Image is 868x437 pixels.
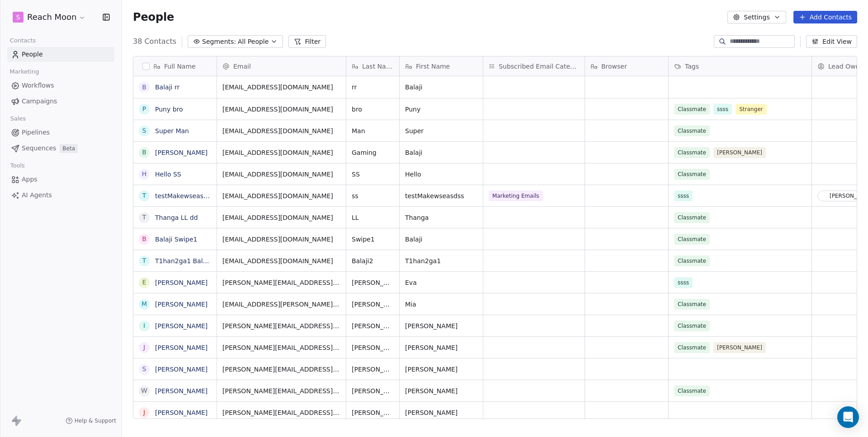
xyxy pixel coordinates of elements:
[222,191,340,200] span: [EMAIL_ADDRESS][DOMAIN_NAME]
[674,104,710,115] span: Classmate
[142,148,146,157] div: B
[352,343,394,352] span: [PERSON_NAME]
[7,78,114,93] a: Workflows
[222,256,340,265] span: [EMAIL_ADDRESS][DOMAIN_NAME]
[22,191,52,200] span: AI Agents
[674,126,710,136] span: Classmate
[155,257,214,265] a: T1han2ga1 Balaji2
[142,278,146,287] div: E
[352,191,394,200] span: ss
[143,343,145,352] div: J
[22,144,56,153] span: Sequences
[133,10,174,24] span: People
[60,144,78,153] span: Beta
[674,147,710,158] span: Classmate
[483,56,585,76] div: Subscribed Email Categories
[7,47,114,62] a: People
[222,278,340,287] span: [PERSON_NAME][EMAIL_ADDRESS][PERSON_NAME][DOMAIN_NAME]
[405,191,477,200] span: testMakewseasdss
[352,321,394,330] span: [PERSON_NAME]
[155,344,208,351] a: [PERSON_NAME]
[674,277,693,288] span: ssss
[142,299,147,309] div: M
[793,11,857,23] button: Add Contacts
[806,35,857,48] button: Edit View
[222,343,340,352] span: [PERSON_NAME][EMAIL_ADDRESS][PERSON_NAME][DOMAIN_NAME]
[405,105,477,114] span: Puny
[155,149,208,156] a: [PERSON_NAME]
[416,62,450,71] span: First Name
[22,81,54,90] span: Workflows
[222,170,340,179] span: [EMAIL_ADDRESS][DOMAIN_NAME]
[405,256,477,265] span: T1han2ga1
[674,386,710,396] span: Classmate
[674,212,710,223] span: Classmate
[22,175,38,184] span: Apps
[7,125,114,140] a: Pipelines
[405,300,477,309] span: Mia
[674,299,710,310] span: Classmate
[7,94,114,109] a: Campaigns
[7,188,114,203] a: AI Agents
[141,386,147,395] div: W
[352,126,394,135] span: Man
[202,37,236,46] span: Segments:
[713,342,766,353] span: [PERSON_NAME]
[155,409,208,416] a: [PERSON_NAME]
[75,417,116,424] span: Help & Support
[727,11,786,23] button: Settings
[405,343,477,352] span: [PERSON_NAME]
[155,84,179,91] a: Balaji rr
[133,76,217,419] div: grid
[11,9,88,25] button: SReach Moon
[66,417,116,424] a: Help & Support
[352,278,394,287] span: [PERSON_NAME]
[155,387,208,395] a: [PERSON_NAME]
[142,83,146,92] div: B
[155,279,208,286] a: [PERSON_NAME]
[238,37,269,46] span: All People
[222,365,340,374] span: [PERSON_NAME][EMAIL_ADDRESS][PERSON_NAME][DOMAIN_NAME]
[142,213,146,222] div: T
[22,97,57,106] span: Campaigns
[405,126,477,135] span: Super
[155,236,198,243] a: Balaji Swipe1
[352,408,394,417] span: [PERSON_NAME]
[405,386,477,395] span: [PERSON_NAME]
[352,83,394,92] span: rr
[142,104,146,114] div: P
[6,34,40,47] span: Contacts
[828,62,866,71] span: Lead Owner
[837,406,859,428] div: Open Intercom Messenger
[288,35,326,48] button: Filter
[352,170,394,179] span: SS
[7,172,114,187] a: Apps
[669,56,811,76] div: Tags
[27,11,76,23] span: Reach Moon
[16,13,20,22] span: S
[155,214,198,221] a: Thanga LL dd
[362,62,394,71] span: Last Name
[346,56,399,76] div: Last Name
[222,126,340,135] span: [EMAIL_ADDRESS][DOMAIN_NAME]
[143,321,145,330] div: I
[405,321,477,330] span: [PERSON_NAME]
[233,62,251,71] span: Email
[400,56,483,76] div: First Name
[352,365,394,374] span: [PERSON_NAME]
[601,62,627,71] span: Browser
[222,386,340,395] span: [PERSON_NAME][EMAIL_ADDRESS][PERSON_NAME][DOMAIN_NAME]
[6,159,28,172] span: Tools
[405,408,477,417] span: [PERSON_NAME]
[352,148,394,157] span: Gaming
[405,235,477,244] span: Balaji
[405,278,477,287] span: Eva
[22,50,43,59] span: People
[222,213,340,222] span: [EMAIL_ADDRESS][DOMAIN_NAME]
[352,386,394,395] span: [PERSON_NAME]
[674,342,710,353] span: Classmate
[585,56,668,76] div: Browser
[6,112,30,126] span: Sales
[155,127,189,135] a: Super Man
[222,300,340,309] span: [EMAIL_ADDRESS][PERSON_NAME][DOMAIN_NAME]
